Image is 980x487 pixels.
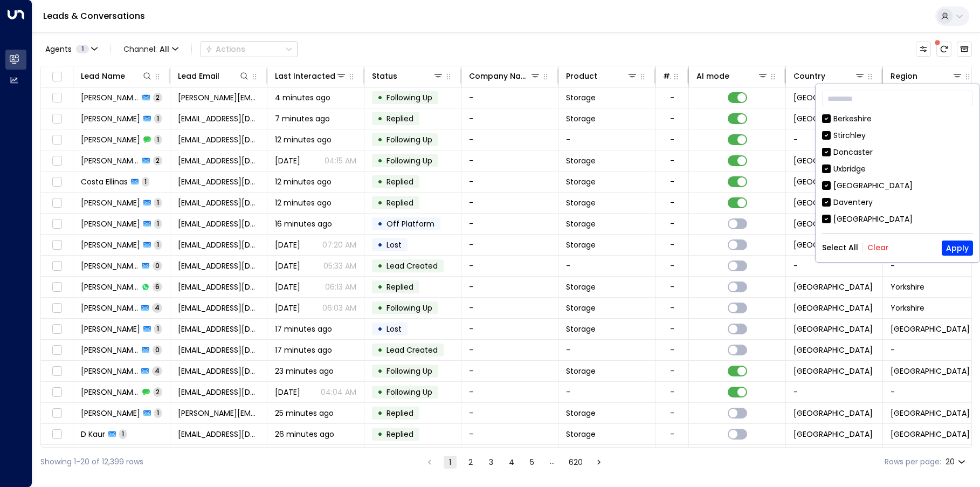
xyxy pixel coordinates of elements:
span: United Kingdom [793,155,873,166]
div: - [670,387,674,397]
span: costa_ellinas@yahoo.com [178,176,259,187]
span: ryan.baneham@hotmail.com [178,92,259,103]
div: [GEOGRAPHIC_DATA] [833,180,913,191]
div: - [670,92,674,103]
div: Status [372,70,444,83]
div: • [377,362,383,380]
p: 05:33 AM [323,260,356,271]
span: United Kingdom [793,429,873,440]
div: Region [891,70,917,83]
div: Country [793,70,825,83]
span: Sep 13, 2025 [275,387,300,397]
button: Select All [822,243,858,252]
td: - [558,256,655,276]
span: 17 minutes ago [275,345,332,355]
span: Toggle select row [50,323,64,336]
div: Uxbridge [833,163,866,175]
td: - [558,129,655,150]
span: Storage [566,218,596,229]
div: Doncaster [833,147,873,158]
span: Replied [387,429,413,440]
span: There are new threads available. Refresh the grid to view the latest updates. [936,42,951,57]
span: 1 [76,45,89,53]
span: 6 [153,282,162,291]
button: Clear [867,243,889,252]
span: Replied [387,408,413,419]
span: Yorkshire [891,303,924,313]
div: Lead Name [81,70,153,83]
td: - [461,129,558,150]
button: Go to page 5 [526,456,539,469]
p: 04:04 AM [321,387,356,397]
span: Off Platform [387,218,434,229]
span: Birmingham [891,324,970,334]
span: Katie Henschker [81,345,139,355]
span: Replied [387,197,413,208]
td: - [883,340,980,360]
span: London [891,366,970,376]
div: Product [566,70,597,83]
td: - [558,340,655,360]
span: mesku90@gmail.com [178,239,259,250]
span: Storage [566,239,596,250]
span: Toggle select row [50,428,64,441]
div: Berkeshire [833,113,872,125]
span: Following Up [387,134,432,145]
span: Merjana Shakir Ullah [81,260,139,271]
span: mesku90@gmail.com [178,303,259,313]
div: - [670,239,674,250]
button: Go to page 2 [464,456,477,469]
span: Katie Henschker [81,324,140,334]
button: Go to page 4 [505,456,518,469]
td: - [461,445,558,465]
td: - [461,403,558,423]
span: Sarbjit Mushtaq [81,197,140,208]
a: Leads & Conversations [43,10,145,22]
span: Following Up [387,303,432,313]
div: Stirchley [822,130,973,141]
span: Toggle select row [50,238,64,252]
span: United Kingdom [793,282,873,292]
div: Company Name [469,70,541,83]
div: - [670,260,674,271]
td: - [786,256,883,276]
span: United Kingdom [793,408,873,419]
span: 12 minutes ago [275,176,332,187]
span: Following Up [387,155,432,166]
div: AI mode [696,70,768,83]
span: Toggle select row [50,154,64,168]
td: - [883,382,980,402]
span: 1 [119,429,127,438]
div: • [377,320,383,338]
div: - [670,303,674,313]
div: Daventery [833,197,873,208]
span: Storage [566,429,596,440]
div: • [377,131,383,149]
div: Last Interacted [275,70,335,83]
div: Country [793,70,865,83]
span: United Kingdom [793,197,873,208]
button: Channel:All [119,42,183,57]
div: - [670,324,674,334]
td: - [461,87,558,108]
div: # of people [663,70,682,83]
span: 16 minutes ago [275,218,332,229]
span: Following Up [387,387,432,397]
div: • [377,236,383,254]
span: 1 [154,114,162,123]
span: 12 minutes ago [275,134,332,145]
button: Go to next page [592,456,605,469]
span: 25 minutes ago [275,408,334,419]
div: • [377,425,383,443]
div: Company Name [469,70,530,83]
span: 4 [152,303,162,312]
span: Sep 12, 2025 [275,239,300,250]
div: Daventery [822,197,973,208]
span: Lost [387,239,402,250]
span: United Kingdom [793,218,873,229]
span: d-orton@live.co.uk [178,408,259,419]
div: - [670,282,674,292]
span: katiehenschker@outlook.com [178,345,259,355]
span: Mateusz Fal [81,366,138,376]
span: 1 [154,219,162,228]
